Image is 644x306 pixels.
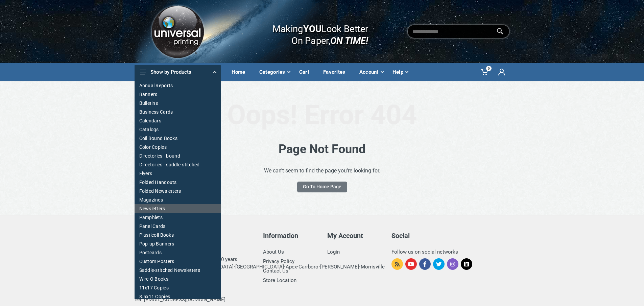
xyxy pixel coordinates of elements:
[391,232,510,240] h5: Social
[135,169,221,178] a: Flyers
[391,248,510,256] div: Follow us on social networks
[327,249,340,255] a: Login
[486,66,492,71] span: 0
[135,231,221,239] a: Plasticoil Books
[135,81,221,90] a: Annual Reports
[135,125,221,134] a: Catalogs
[303,23,321,34] b: YOU
[294,63,318,81] a: Cart
[355,65,388,79] div: Account
[135,248,221,257] a: Postcards
[297,182,347,192] a: Go To Home Page
[263,277,296,283] a: Store Location
[227,63,255,81] a: Home
[135,187,221,195] a: Folded Newsletters
[135,204,221,213] a: Newsletters
[135,81,510,142] div: Oops! Error 404
[135,134,221,143] a: Coil Bound Books
[227,65,255,79] div: Home
[259,16,368,47] div: Making Look Better On Paper,
[241,167,403,175] p: We can't seem to find the page you're looking for.
[318,65,355,79] div: Favorites
[135,213,221,222] a: Pamphlets
[318,63,355,81] a: Favorites
[135,283,221,292] a: 11x17 Copies
[135,143,221,151] a: Color Copies
[149,3,206,60] img: Logo.png
[135,160,221,169] a: Directories - saddle-stitched
[135,292,221,301] a: 8.5x11 Copies
[135,266,221,275] a: Saddle-stitched Newsletters
[255,65,294,79] div: Categories
[135,275,221,283] a: Wire-O Books
[135,151,221,160] a: Directories - bound
[135,99,221,108] a: Bulletins
[294,65,318,79] div: Cart
[135,90,221,99] a: Banners
[135,239,221,248] a: Pop-up Banners
[327,232,381,240] h5: My Account
[234,264,235,270] strong: ·
[135,65,221,79] button: Show by Products
[135,108,221,116] a: Business Cards
[135,222,221,231] a: Panel Cards
[476,63,494,81] a: 0
[263,258,294,264] a: Privacy Policy
[135,257,221,266] a: Custom Posters
[388,65,412,79] div: Help
[263,249,284,255] a: About Us
[330,35,368,46] i: ON TIME!
[135,178,221,187] a: Folded Handouts
[241,142,403,157] h1: Page Not Found
[144,297,225,303] a: [EMAIL_ADDRESS][DOMAIN_NAME]
[135,116,221,125] a: Calendars
[135,195,221,204] a: Magazines
[263,232,317,240] h5: Information
[263,268,288,274] a: Contact Us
